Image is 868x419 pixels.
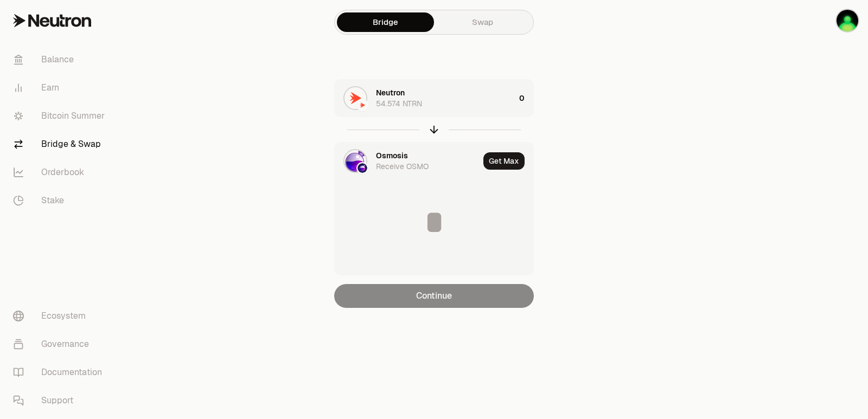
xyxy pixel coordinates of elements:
a: Documentation [4,358,117,386]
a: Bridge [337,12,434,32]
a: Earn [4,74,117,102]
img: OSMO Logo [344,150,366,172]
a: Orderbook [4,158,117,186]
img: Neutron Logo [358,100,367,110]
div: NTRN LogoNeutron LogoNeutron54.574 NTRN [335,80,515,117]
img: NTRN Logo [344,87,366,109]
button: NTRN LogoNeutron LogoNeutron54.574 NTRN0 [335,80,533,117]
a: Bridge & Swap [4,130,117,158]
a: Bitcoin Summer [4,102,117,130]
a: Governance [4,330,117,358]
div: Osmosis [376,150,408,161]
a: Support [4,386,117,415]
div: OSMO LogoOsmosis LogoOsmosisReceive OSMO [335,143,479,179]
div: 0 [519,80,533,117]
img: sandy mercy [837,10,858,31]
div: 54.574 NTRN [376,98,422,109]
img: Osmosis Logo [358,163,367,173]
div: Neutron [376,87,405,98]
div: Receive OSMO [376,161,429,172]
a: Swap [434,12,531,32]
a: Ecosystem [4,302,117,330]
a: Balance [4,46,117,74]
button: Get Max [483,152,525,170]
a: Stake [4,186,117,215]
